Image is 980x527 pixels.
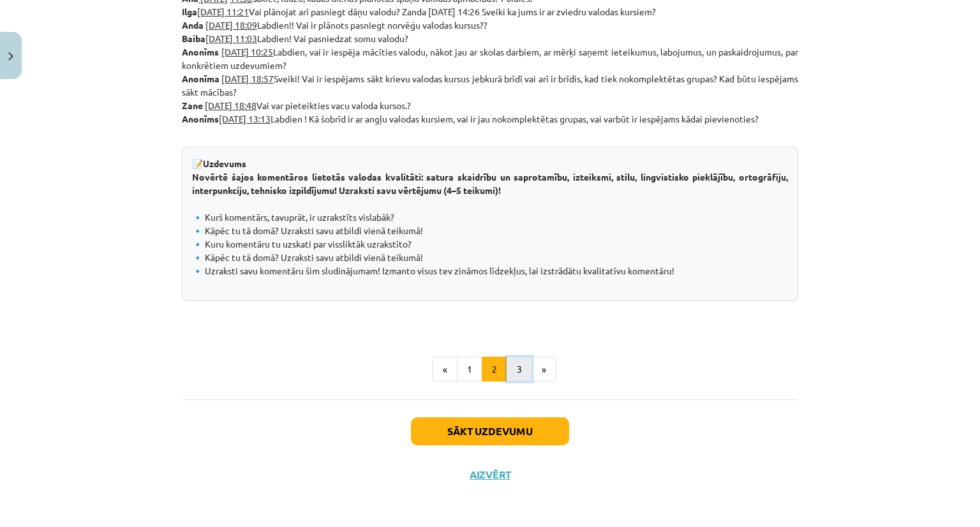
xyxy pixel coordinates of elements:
[182,46,219,57] strong: Anonīms
[221,73,273,84] u: [DATE] 18:57
[457,357,482,382] button: 1
[507,357,532,382] button: 3
[182,100,203,111] strong: Zane
[8,52,13,61] img: icon-close-lesson-0947bae3869378f0d4975bcd49f059093ad1ed9edebbc8119c70593378902aed.svg
[182,33,205,44] strong: Baiba
[205,33,257,44] u: [DATE] 11:03
[433,357,457,382] button: «
[205,100,256,111] u: [DATE] 18:48
[182,6,197,17] strong: Ilga
[182,357,798,382] nav: Page navigation example
[466,468,514,481] button: Aizvērt
[221,46,274,57] u: [DATE] 10:25
[219,113,271,124] u: [DATE] 13:13
[411,417,569,445] button: Sākt uzdevumu
[182,73,219,84] strong: Anonīma
[203,158,246,169] b: Uzdevums
[182,147,798,301] div: 📝 🔹 Kurš komentārs, tavuprāt, ir uzrakstīts vislabāk? 🔹 Kāpēc tu tā domā? Uzraksti savu atbildi v...
[205,19,257,31] u: [DATE] 18:09
[482,357,507,382] button: 2
[531,357,556,382] button: »
[182,19,204,31] strong: Anda
[192,171,788,196] b: Novērtē šajos komentāros lietotās valodas kvalitāti: satura skaidrību un saprotamību, izteiksmi, ...
[182,113,219,124] strong: Anonīms
[197,6,249,17] u: [DATE] 11:21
